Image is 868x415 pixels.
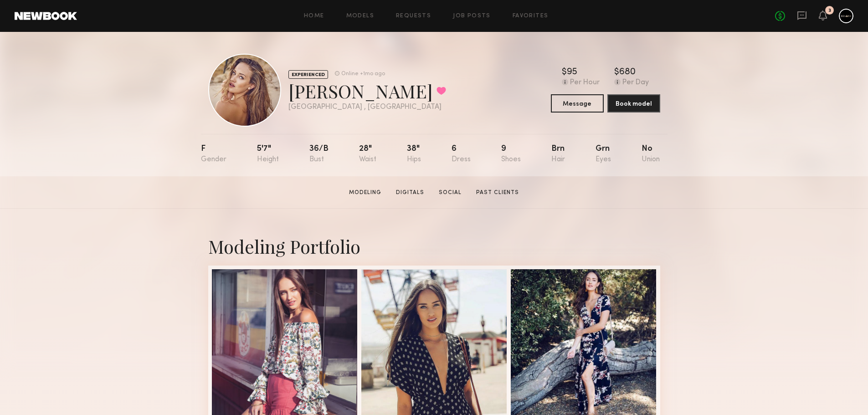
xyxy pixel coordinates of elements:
[562,68,567,77] div: $
[208,234,660,258] div: Modeling Portfolio
[642,145,660,164] div: No
[288,79,446,103] div: [PERSON_NAME]
[396,13,431,19] a: Requests
[304,13,324,19] a: Home
[346,13,374,19] a: Models
[359,145,376,164] div: 28"
[345,189,385,197] a: Modeling
[501,145,521,164] div: 9
[551,94,604,113] button: Message
[828,8,831,13] div: 3
[619,68,636,77] div: 680
[614,68,619,77] div: $
[341,71,385,77] div: Online +1mo ago
[607,94,660,113] button: Book model
[288,103,446,111] div: [GEOGRAPHIC_DATA] , [GEOGRAPHIC_DATA]
[452,145,471,164] div: 6
[622,79,649,87] div: Per Day
[453,13,491,19] a: Job Posts
[513,13,549,19] a: Favorites
[309,145,329,164] div: 36/b
[392,189,428,197] a: Digitals
[473,189,523,197] a: Past Clients
[596,145,611,164] div: Grn
[567,68,577,77] div: 95
[407,145,421,164] div: 38"
[435,189,465,197] a: Social
[201,145,226,164] div: F
[257,145,279,164] div: 5'7"
[551,145,565,164] div: Brn
[288,70,328,79] div: EXPERIENCED
[570,79,600,87] div: Per Hour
